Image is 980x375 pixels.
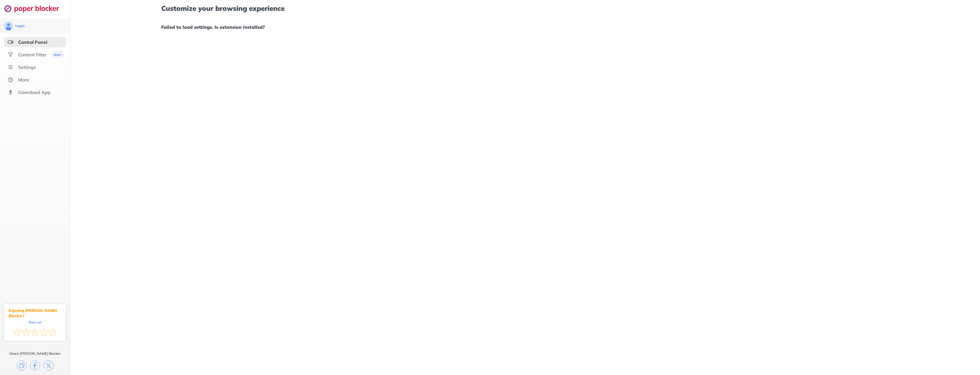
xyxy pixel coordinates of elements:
[4,21,13,30] img: avatar.svg
[18,77,29,83] div: More
[9,308,62,319] div: Enjoying [PERSON_NAME] Blocker?
[17,360,27,370] img: copy.svg
[44,360,54,370] img: x.svg
[28,321,42,323] div: Rate us!
[30,360,40,370] img: facebook.svg
[15,24,24,28] div: Login
[8,64,13,70] img: settings.svg
[161,23,889,31] h1: Failed to load settings. Is extension installed?
[9,351,61,356] div: Share [PERSON_NAME] Blocker
[8,77,13,83] img: about.svg
[18,64,36,70] div: Settings
[8,89,13,95] img: download-app.svg
[8,39,13,45] img: features-selected.svg
[50,51,64,58] img: menuBanner.svg
[161,5,889,12] h1: Customize your browsing experience
[4,5,65,13] img: logo-webpage.svg
[18,52,47,58] div: Content Filter
[8,52,13,58] img: social.svg
[18,89,50,95] div: Download App
[18,39,47,45] div: Control Panel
